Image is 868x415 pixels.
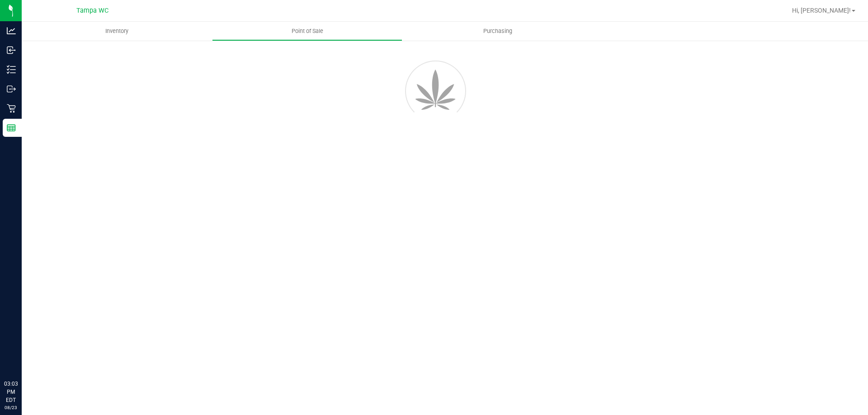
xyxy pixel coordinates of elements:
[22,22,212,41] a: Inventory
[279,27,335,35] span: Point of Sale
[402,22,593,41] a: Purchasing
[76,7,108,14] span: Tampa WC
[7,84,16,93] inline-svg: Outbound
[4,404,18,411] p: 08/23
[792,7,851,14] span: Hi, [PERSON_NAME]!
[7,26,16,35] inline-svg: Analytics
[7,46,16,55] inline-svg: Inbound
[7,104,16,113] inline-svg: Retail
[7,65,16,74] inline-svg: Inventory
[212,22,402,41] a: Point of Sale
[93,27,141,35] span: Inventory
[4,380,18,404] p: 03:03 PM EDT
[7,123,16,132] inline-svg: Reports
[471,27,524,35] span: Purchasing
